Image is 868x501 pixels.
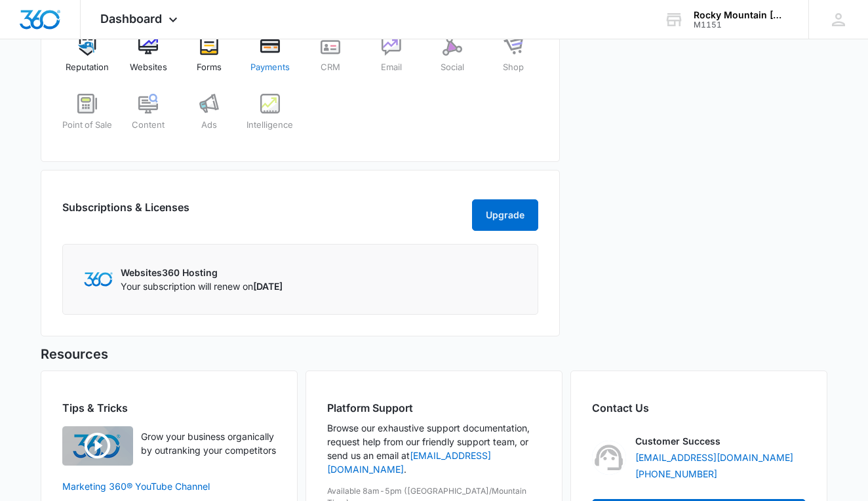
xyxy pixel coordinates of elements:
span: Content [132,119,165,132]
a: Social [427,36,478,83]
a: Shop [488,36,538,83]
button: Upgrade [472,199,538,231]
span: Reputation [66,61,109,74]
span: [DATE] [253,281,283,292]
p: Customer Success [635,434,720,448]
span: Shop [503,61,524,74]
img: Marketing 360 Logo [84,272,113,286]
img: Quick Overview Video [62,426,133,466]
span: Payments [250,61,290,74]
div: account name [694,10,789,20]
a: [EMAIL_ADDRESS][DOMAIN_NAME] [635,451,793,464]
span: Social [441,61,464,74]
a: Reputation [62,36,113,83]
a: Marketing 360® YouTube Channel [62,479,276,493]
a: Ads [184,94,235,141]
h2: Platform Support [327,400,541,416]
a: Content [123,94,174,141]
span: Intelligence [247,119,293,132]
span: CRM [321,61,340,74]
a: CRM [306,36,356,83]
h2: Subscriptions & Licenses [62,199,189,226]
h5: Resources [41,344,827,364]
span: Ads [201,119,217,132]
a: Point of Sale [62,94,113,141]
a: Email [366,36,417,83]
p: Grow your business organically by outranking your competitors [141,430,276,457]
span: Email [381,61,402,74]
div: account id [694,20,789,30]
span: Websites [130,61,167,74]
p: Browse our exhaustive support documentation, request help from our friendly support team, or send... [327,421,541,476]
span: Dashboard [100,12,162,26]
img: Customer Success [592,441,626,475]
a: [PHONE_NUMBER] [635,467,717,481]
p: Your subscription will renew on [121,279,283,293]
a: Payments [245,36,295,83]
p: Websites360 Hosting [121,266,283,279]
span: Forms [197,61,222,74]
a: Websites [123,36,174,83]
a: Intelligence [245,94,295,141]
h2: Tips & Tricks [62,400,276,416]
a: Forms [184,36,235,83]
span: Point of Sale [62,119,112,132]
h2: Contact Us [592,400,806,416]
